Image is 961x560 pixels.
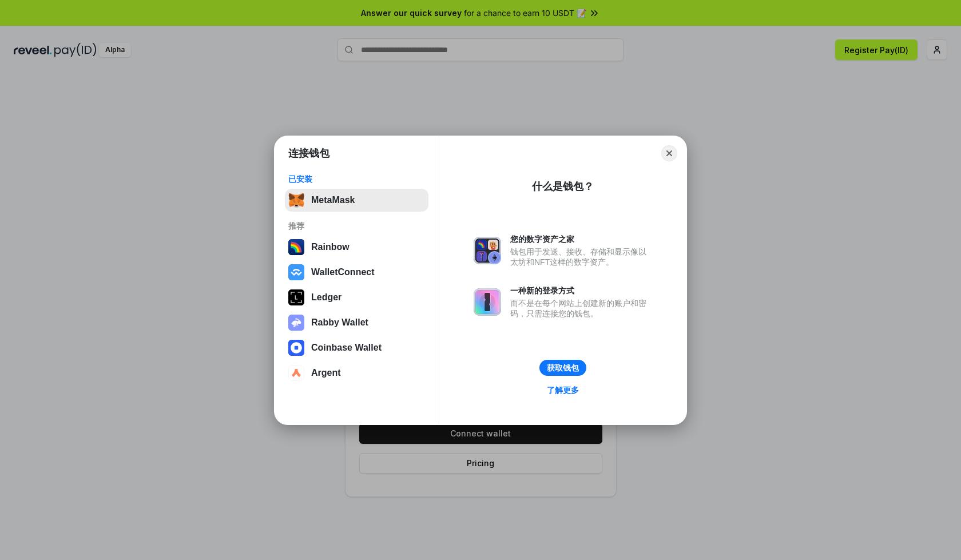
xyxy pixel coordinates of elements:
[288,221,425,231] div: 推荐
[532,180,594,193] div: 什么是钱包？
[288,239,304,255] img: svg+xml,%3Csvg%20width%3D%22120%22%20height%3D%22120%22%20viewBox%3D%220%200%20120%20120%22%20fil...
[661,145,677,161] button: Close
[311,368,341,378] div: Argent
[285,362,428,384] button: Argent
[285,189,428,212] button: MetaMask
[311,343,382,353] div: Coinbase Wallet
[285,311,428,334] button: Rabby Wallet
[288,340,304,356] img: svg+xml,%3Csvg%20width%3D%2228%22%20height%3D%2228%22%20viewBox%3D%220%200%2028%2028%22%20fill%3D...
[288,315,304,331] img: svg+xml,%3Csvg%20xmlns%3D%22http%3A%2F%2Fwww.w3.org%2F2000%2Fsvg%22%20fill%3D%22none%22%20viewBox...
[474,237,501,264] img: svg+xml,%3Csvg%20xmlns%3D%22http%3A%2F%2Fwww.w3.org%2F2000%2Fsvg%22%20fill%3D%22none%22%20viewBox...
[311,292,341,303] div: Ledger
[539,360,586,376] button: 获取钱包
[285,236,428,259] button: Rainbow
[311,267,375,277] div: WalletConnect
[510,285,652,296] div: 一种新的登录方式
[311,317,368,328] div: Rabby Wallet
[311,195,355,205] div: MetaMask
[510,247,652,267] div: 钱包用于发送、接收、存储和显示像以太坊和NFT这样的数字资产。
[288,289,304,305] img: svg+xml,%3Csvg%20xmlns%3D%22http%3A%2F%2Fwww.w3.org%2F2000%2Fsvg%22%20width%3D%2228%22%20height%3...
[547,363,579,373] div: 获取钱包
[285,261,428,284] button: WalletConnect
[288,174,425,184] div: 已安装
[474,288,501,316] img: svg+xml,%3Csvg%20xmlns%3D%22http%3A%2F%2Fwww.w3.org%2F2000%2Fsvg%22%20fill%3D%22none%22%20viewBox...
[288,146,329,160] h1: 连接钱包
[285,286,428,309] button: Ledger
[288,264,304,280] img: svg+xml,%3Csvg%20width%3D%2228%22%20height%3D%2228%22%20viewBox%3D%220%200%2028%2028%22%20fill%3D...
[547,385,579,395] div: 了解更多
[288,192,304,208] img: svg+xml,%3Csvg%20fill%3D%22none%22%20height%3D%2233%22%20viewBox%3D%220%200%2035%2033%22%20width%...
[311,242,350,252] div: Rainbow
[288,365,304,381] img: svg+xml,%3Csvg%20width%3D%2228%22%20height%3D%2228%22%20viewBox%3D%220%200%2028%2028%22%20fill%3D...
[510,298,652,319] div: 而不是在每个网站上创建新的账户和密码，只需连接您的钱包。
[285,336,428,359] button: Coinbase Wallet
[510,234,652,244] div: 您的数字资产之家
[540,383,586,398] a: 了解更多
